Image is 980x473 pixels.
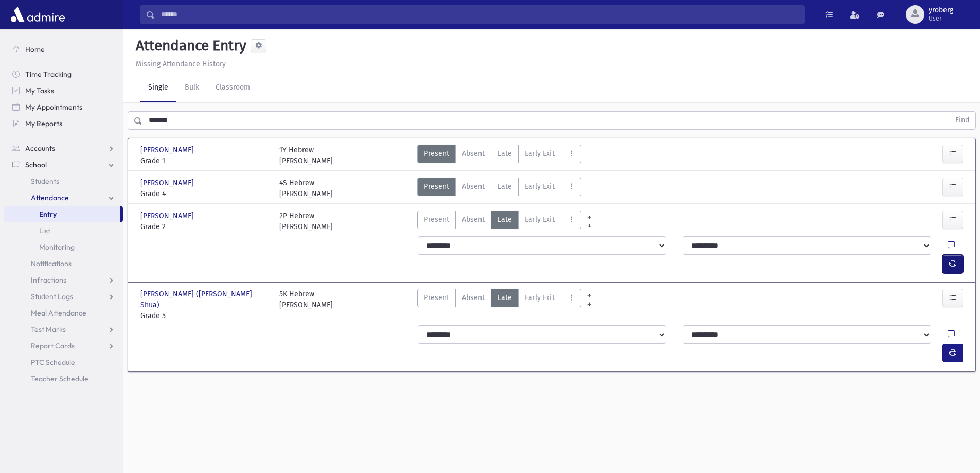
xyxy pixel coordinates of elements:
a: Monitoring [4,239,123,255]
span: Late [497,148,512,159]
span: Early Exit [525,148,555,159]
span: Absent [462,148,485,159]
span: School [25,160,47,169]
input: Search [155,5,804,24]
span: [PERSON_NAME] [140,145,196,155]
span: Grade 4 [140,188,269,199]
span: Attendance [31,193,69,202]
span: Early Exit [525,181,555,192]
span: Home [25,45,45,54]
a: Missing Attendance History [132,60,226,68]
a: Time Tracking [4,66,123,82]
a: My Tasks [4,82,123,99]
span: [PERSON_NAME] [140,178,196,188]
span: Grade 5 [140,310,269,321]
a: Student Logs [4,288,123,305]
span: Early Exit [525,292,555,303]
a: Classroom [207,74,258,102]
span: Report Cards [31,341,75,351]
span: Monitoring [39,242,75,252]
span: Absent [462,292,485,303]
button: Find [949,112,975,129]
img: AdmirePro [8,4,67,25]
u: Missing Attendance History [136,60,226,68]
div: AttTypes [417,211,581,232]
span: Students [31,177,59,186]
a: PTC Schedule [4,354,123,371]
a: My Reports [4,115,123,132]
span: Student Logs [31,292,73,301]
a: Single [140,74,176,102]
div: AttTypes [417,178,581,199]
span: Test Marks [31,325,66,334]
span: Infractions [31,275,66,285]
span: Present [424,148,449,159]
a: List [4,222,123,239]
span: Grade 1 [140,155,269,166]
span: Present [424,292,449,303]
span: yroberg [929,6,953,14]
span: Teacher Schedule [31,374,88,383]
a: Report Cards [4,338,123,354]
span: Present [424,214,449,225]
span: Late [497,214,512,225]
span: Present [424,181,449,192]
a: Entry [4,206,120,222]
span: [PERSON_NAME] [140,211,196,221]
a: Meal Attendance [4,305,123,321]
span: User [929,14,953,23]
a: Infractions [4,272,123,288]
span: Late [497,292,512,303]
a: Accounts [4,140,123,156]
span: Absent [462,214,485,225]
h5: Attendance Entry [132,37,246,55]
a: Home [4,41,123,58]
span: Meal Attendance [31,308,86,318]
span: Accounts [25,144,55,153]
span: Early Exit [525,214,555,225]
div: 2P Hebrew [PERSON_NAME] [279,211,333,232]
span: My Tasks [25,86,54,95]
div: AttTypes [417,289,581,321]
span: Late [497,181,512,192]
div: 1Y Hebrew [PERSON_NAME] [279,145,333,166]
span: Absent [462,181,485,192]
a: Bulk [176,74,207,102]
a: Students [4,173,123,189]
span: PTC Schedule [31,358,75,367]
span: My Appointments [25,102,82,112]
span: Notifications [31,259,72,268]
div: AttTypes [417,145,581,166]
a: Attendance [4,189,123,206]
span: My Reports [25,119,62,128]
a: Test Marks [4,321,123,338]
a: School [4,156,123,173]
a: Notifications [4,255,123,272]
span: List [39,226,50,235]
span: [PERSON_NAME] ([PERSON_NAME] Shua) [140,289,269,310]
a: My Appointments [4,99,123,115]
span: Grade 2 [140,221,269,232]
span: Time Tracking [25,69,72,79]
a: Teacher Schedule [4,371,123,387]
div: 5K Hebrew [PERSON_NAME] [279,289,333,321]
span: Entry [39,209,57,219]
div: 4S Hebrew [PERSON_NAME] [279,178,333,199]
